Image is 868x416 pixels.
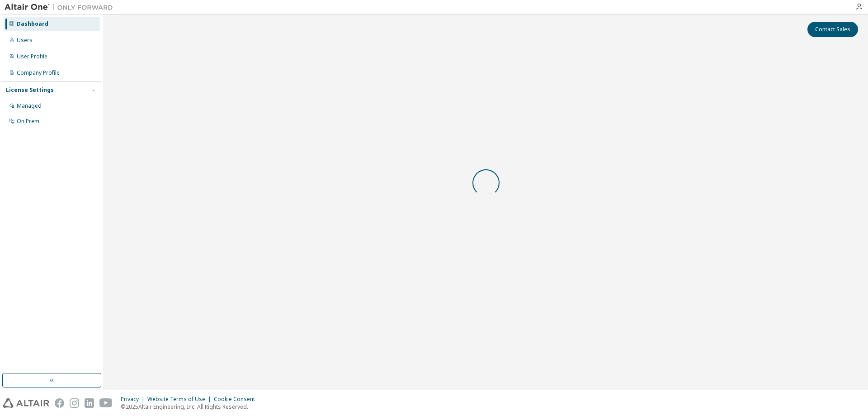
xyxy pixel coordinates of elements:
img: facebook.svg [55,398,64,408]
div: Company Profile [17,69,60,77]
img: altair_logo.svg [3,398,49,408]
div: Cookie Consent [214,396,260,403]
div: Website Terms of Use [147,396,214,403]
img: instagram.svg [70,398,79,408]
img: linkedin.svg [85,398,94,408]
div: Users [17,37,33,44]
div: On Prem [17,118,39,125]
img: Altair One [5,3,118,12]
p: © 2025 Altair Engineering, Inc. All Rights Reserved. [121,403,260,411]
img: youtube.svg [99,398,113,408]
div: License Settings [6,86,54,94]
div: Dashboard [17,20,48,28]
div: User Profile [17,53,47,60]
button: Contact Sales [807,22,858,37]
div: Privacy [121,396,147,403]
div: Managed [17,102,42,110]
